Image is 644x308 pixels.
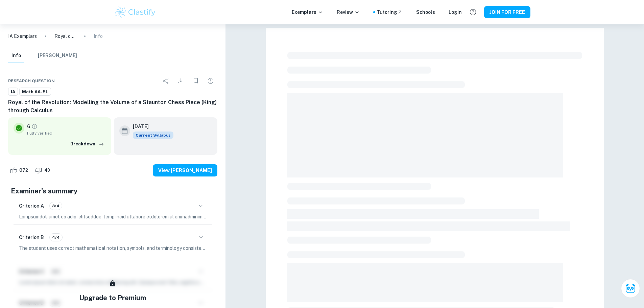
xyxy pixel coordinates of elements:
p: The student uses correct mathematical notation, symbols, and terminology consistently and accurat... [19,244,207,252]
span: Fully verified [27,130,106,136]
button: Breakdown [69,139,106,149]
a: Grade fully verified [31,123,38,129]
p: 6 [27,123,30,130]
h6: Criterion B [19,234,44,241]
a: IA [8,88,18,96]
div: Dislike [33,165,54,176]
p: Review [337,8,360,16]
p: Exemplars [292,8,323,16]
span: Math AA-SL [20,89,51,95]
div: Bookmark [189,74,202,88]
h5: Upgrade to Premium [79,293,146,303]
span: IA [8,89,18,95]
p: Lor ipsumdo's amet co adip-elitseddoe, temp incid utlabore etdolorem al enimadminimv, quis, nos e... [19,213,207,220]
button: Ask Clai [621,279,640,298]
a: Login [449,8,462,16]
span: 872 [16,167,32,174]
a: Tutoring [377,8,403,16]
span: 4/4 [50,234,62,240]
a: IA Exemplars [8,32,37,40]
div: Share [159,74,173,88]
button: JOIN FOR FREE [484,6,530,18]
button: [PERSON_NAME] [38,48,77,63]
p: Royal of the Revolution: Modelling the Volume of a Staunton Chess Piece (King) through Calculus [54,32,76,40]
button: Info [8,48,24,63]
a: Math AA-SL [19,88,51,96]
h6: Royal of the Revolution: Modelling the Volume of a Staunton Chess Piece (King) through Calculus [8,98,217,115]
span: Research question [8,78,55,84]
div: Report issue [204,74,217,88]
button: View [PERSON_NAME] [153,164,217,176]
span: Current Syllabus [133,132,173,139]
div: Download [174,74,188,88]
span: 3/4 [50,203,62,209]
img: Clastify logo [114,5,157,19]
h6: [DATE] [133,123,168,130]
h6: Criterion A [19,202,44,210]
div: Like [8,165,32,176]
div: This exemplar is based on the current syllabus. Feel free to refer to it for inspiration/ideas wh... [133,132,173,139]
a: Schools [416,8,435,16]
span: 40 [41,167,54,174]
button: Help and Feedback [467,6,479,18]
p: Info [94,32,103,40]
h5: Examiner's summary [11,186,215,196]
